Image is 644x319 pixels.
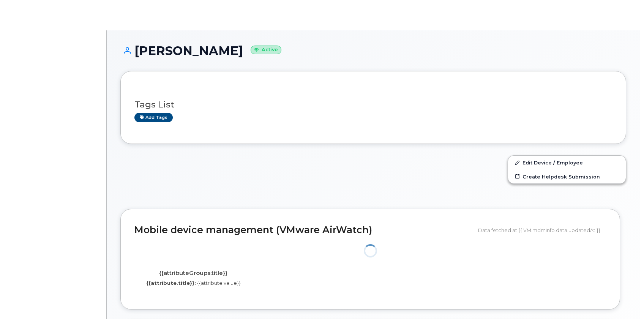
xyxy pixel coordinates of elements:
div: Data fetched at {{ VM.mdmInfo.data.updatedAt }} [478,223,606,237]
label: {{attribute.title}}: [146,280,196,287]
small: Active [251,46,281,54]
h1: [PERSON_NAME] [120,44,626,57]
span: {{attribute.value}} [197,280,241,286]
h4: {{attributeGroups.title}} [140,270,247,276]
a: Edit Device / Employee [508,156,626,169]
a: Create Helpdesk Submission [508,170,626,183]
h3: Tags List [134,100,612,109]
a: Add tags [134,113,173,122]
h2: Mobile device management (VMware AirWatch) [134,225,472,235]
